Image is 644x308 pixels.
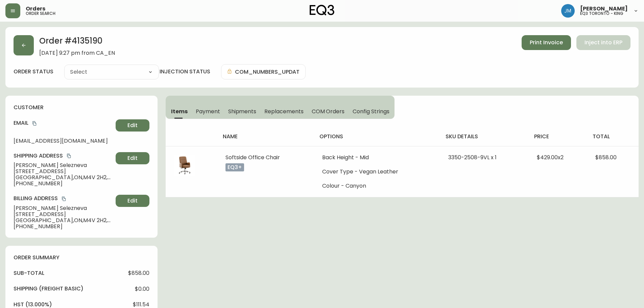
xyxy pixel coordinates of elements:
span: Orders [26,6,45,11]
h4: injection status [160,68,210,75]
h4: name [223,133,309,140]
h2: Order # 4135190 [39,35,115,50]
h5: eq3 toronto - king [580,11,623,16]
span: [STREET_ADDRESS] [14,168,113,174]
span: [GEOGRAPHIC_DATA] , ON , M4V 2H2 , CA [14,217,113,223]
span: Edit [127,122,138,129]
span: $429.00 x 2 [537,153,564,161]
button: Edit [116,119,149,132]
h5: order search [26,11,55,16]
li: Colour - Canyon [322,183,432,189]
span: Print Invoice [530,39,563,46]
span: Items [171,108,188,115]
span: Replacements [264,108,303,115]
span: 3350-2508-9VL x 1 [448,153,497,161]
img: logo [310,5,335,16]
button: copy [66,152,72,159]
p: eq3+ [225,163,244,171]
span: [EMAIL_ADDRESS][DOMAIN_NAME] [14,138,113,144]
h4: price [534,133,582,140]
span: $858.00 [128,270,149,276]
span: [GEOGRAPHIC_DATA] , ON , M4V 2H2 , CA [14,174,113,181]
span: Edit [127,197,138,205]
button: copy [61,195,67,202]
button: copy [31,120,38,127]
span: [PHONE_NUMBER] [14,223,113,230]
h4: Billing Address [14,195,113,202]
h4: Shipping Address [14,152,113,160]
span: [PERSON_NAME] Selezneva [14,205,113,211]
h4: options [319,133,435,140]
span: $0.00 [135,286,149,292]
h4: Email [14,119,113,127]
h4: order summary [14,254,149,261]
span: $858.00 [595,153,617,161]
span: Payment [196,108,220,115]
img: 704182ba-2055-4e97-afd8-58f8bfb034e1Optional[softside-vegan-leather-brown-office-chair].jpg [174,155,195,176]
button: Print Invoice [522,35,571,50]
span: [PERSON_NAME] [580,6,628,11]
span: Config Strings [353,108,389,115]
span: [PHONE_NUMBER] [14,181,113,187]
button: Edit [116,195,149,207]
li: Back Height - Mid [322,155,432,161]
h4: sub-total [14,269,44,277]
button: Edit [116,152,149,164]
span: [DATE] 9:27 pm from CA_EN [39,50,115,56]
h4: Shipping ( Freight Basic ) [14,285,84,292]
span: Shipments [228,108,257,115]
h4: total [593,133,633,140]
span: Edit [127,155,138,162]
span: $111.54 [133,302,149,308]
span: [STREET_ADDRESS] [14,211,113,217]
span: Softside Office Chair [225,153,280,161]
h4: sku details [446,133,523,140]
h4: customer [14,104,149,111]
img: b88646003a19a9f750de19192e969c24 [561,4,575,18]
span: COM Orders [312,108,345,115]
span: [PERSON_NAME] Selezneva [14,162,113,168]
li: Cover Type - Vegan Leather [322,169,432,175]
label: order status [14,68,53,75]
